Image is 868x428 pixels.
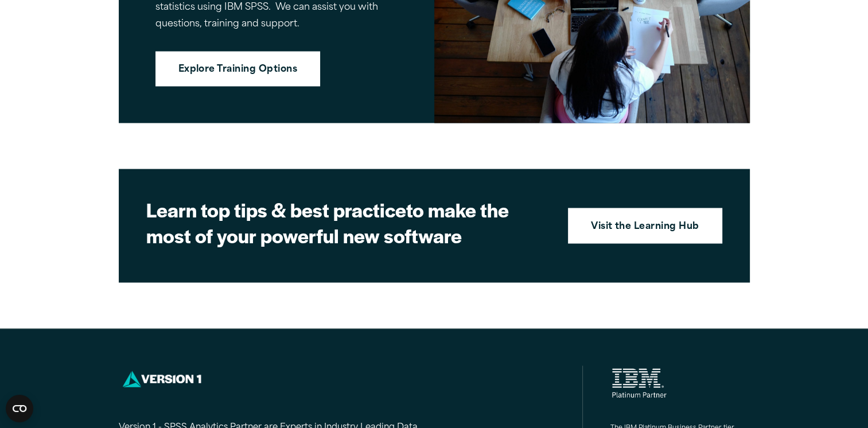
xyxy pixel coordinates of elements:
[146,196,548,248] h2: to make the most of your powerful new software
[591,219,699,234] strong: Visit the Learning Hub
[146,195,406,223] strong: Learn top tips & best practice
[6,395,33,422] button: Open CMP widget
[568,208,722,243] a: Visit the Learning Hub
[155,51,321,87] a: Explore Training Options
